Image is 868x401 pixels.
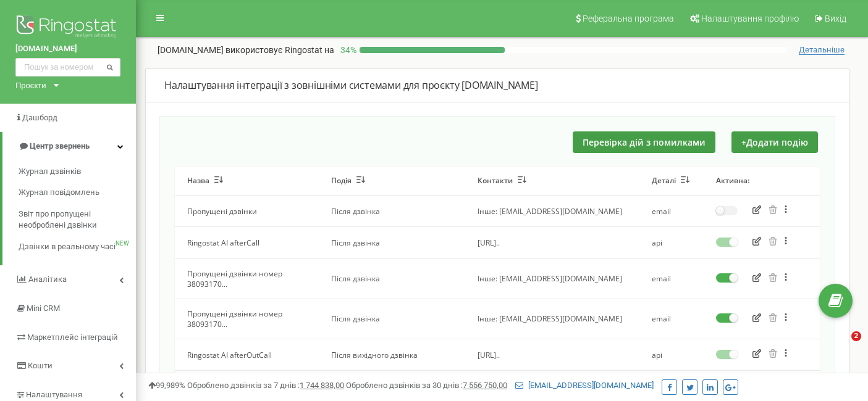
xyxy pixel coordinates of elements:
span: 99,989% [148,381,185,390]
span: Аналiтика [28,275,67,284]
div: Налаштування інтеграції з зовнішніми системами для проєкту [DOMAIN_NAME] [164,78,830,93]
span: Оброблено дзвінків за 30 днів : [346,381,507,390]
td: Після дзвінка [319,196,465,227]
input: Пошук за номером [15,58,120,76]
a: Дзвінки в реальному часіNEW [19,236,136,258]
td: email [639,299,704,339]
a: [EMAIL_ADDRESS][DOMAIN_NAME] [515,381,654,390]
span: Пропущені дзвінки номер 38093170... [187,268,282,289]
span: Вихід [825,14,846,23]
td: email [639,196,704,227]
a: Центр звернень [2,132,136,161]
span: Детальніше [799,45,845,55]
p: 34 % [334,44,360,56]
td: Ringostat AI afterCall [175,227,319,258]
td: Інше: [EMAIL_ADDRESS][DOMAIN_NAME] [465,196,639,227]
button: +Додати подію [731,131,818,153]
span: використовує Ringostat на [225,45,334,55]
span: Кошти [28,361,53,370]
button: Подія [331,176,365,186]
td: Після дзвінка [319,258,465,299]
a: Журнал повідомлень [19,182,136,204]
span: Налаштування [26,390,82,399]
span: [URL].. [478,350,500,360]
td: email [639,258,704,299]
span: [URL].. [478,238,500,248]
a: [DOMAIN_NAME] [15,43,120,55]
td: api [639,227,704,258]
span: Звіт про пропущені необроблені дзвінки [19,209,130,231]
button: Деталі [652,176,689,186]
iframe: Intercom live chat [826,331,856,361]
span: Реферальна програма [583,14,674,23]
td: Пропущені дзвінки [175,196,319,227]
u: 7 556 750,00 [463,381,507,390]
td: api [639,339,704,371]
img: Ringostat logo [15,12,120,43]
td: Ringostat AI afterOutCall [175,339,319,371]
span: Центр звернень [30,141,90,151]
span: 2 [851,331,861,341]
button: Контакти [478,176,526,186]
div: Проєкти [15,80,46,91]
td: Інше: [EMAIL_ADDRESS][DOMAIN_NAME] [465,299,639,339]
span: Пропущені дзвінки номер 38093170... [187,308,282,329]
button: Перевірка дій з помилками [573,131,715,153]
button: Назва [187,176,223,186]
td: Після дзвінка [319,299,465,339]
u: 1 744 838,00 [300,381,344,390]
span: Журнал дзвінків [19,166,81,178]
td: Після дзвінка [319,227,465,258]
span: Оброблено дзвінків за 7 днів : [187,381,344,390]
a: Журнал дзвінків [19,161,136,183]
button: Активна: [716,176,749,186]
p: [DOMAIN_NAME] [158,44,334,56]
span: Журнал повідомлень [19,187,99,199]
td: Після вихідного дзвінка [319,339,465,371]
td: Інше: [EMAIL_ADDRESS][DOMAIN_NAME] [465,258,639,299]
span: Налаштування профілю [701,14,799,23]
span: Дашборд [22,113,57,122]
span: Дзвінки в реальному часі [19,241,116,253]
span: Маркетплейс інтеграцій [27,333,118,342]
span: Mini CRM [27,304,60,313]
a: Звіт про пропущені необроблені дзвінки [19,204,136,236]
